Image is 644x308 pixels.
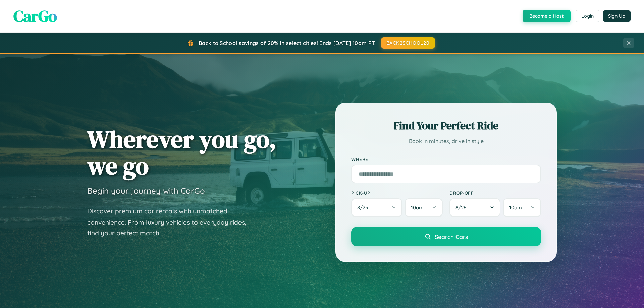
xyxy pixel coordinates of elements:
label: Drop-off [449,190,541,196]
button: 8/26 [449,198,500,217]
button: BACK2SCHOOL20 [381,37,435,49]
span: Back to School savings of 20% in select cities! Ends [DATE] 10am PT. [199,40,376,46]
label: Where [351,156,541,162]
span: CarGo [13,5,57,27]
button: Become a Host [523,10,571,22]
span: Search Cars [435,233,468,240]
h3: Begin your journey with CarGo [87,186,205,196]
span: 8 / 25 [357,204,371,211]
label: Pick-up [351,190,443,196]
h1: Wherever you go, we go [87,126,276,179]
p: Discover premium car rentals with unmatched convenience. From luxury vehicles to everyday rides, ... [87,206,255,239]
button: 8/25 [351,198,402,217]
button: 10am [405,198,443,217]
button: Login [576,10,599,22]
p: Book in minutes, drive in style [351,136,541,146]
span: 10am [509,204,522,211]
h2: Find Your Perfect Ride [351,118,541,133]
button: Search Cars [351,227,541,246]
span: 8 / 26 [455,204,470,211]
button: Sign Up [603,10,631,22]
button: 10am [503,198,541,217]
span: 10am [411,204,424,211]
